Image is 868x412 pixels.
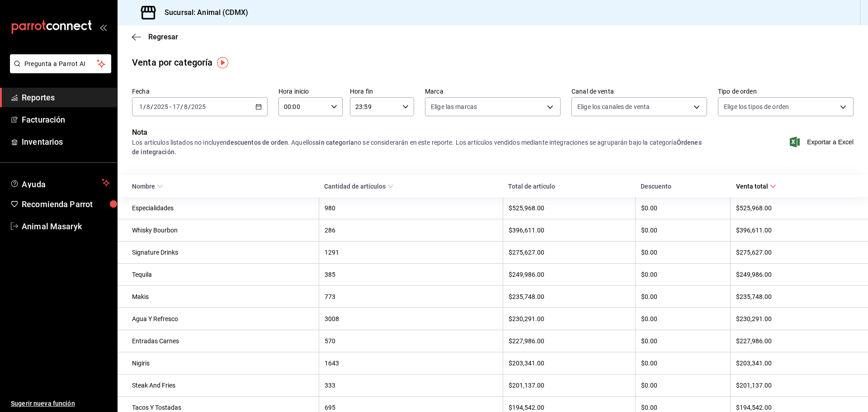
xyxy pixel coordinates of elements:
div: $0.00 [641,204,725,212]
div: Especialidades [132,204,313,212]
div: 980 [325,204,497,212]
span: / [151,103,153,110]
strong: descuentos de orden [226,139,288,146]
div: $0.00 [641,404,725,411]
label: Tipo de orden [718,88,854,95]
div: Whisky Bourbon [132,227,313,234]
strong: sin categoría [316,139,354,146]
span: / [143,103,146,110]
div: $525,968.00 [736,204,854,212]
span: Elige las marcas [431,102,477,111]
label: Hora fin [350,88,414,95]
div: 773 [325,293,497,300]
label: Fecha [132,88,268,95]
div: $194,542.00 [736,404,854,411]
label: Canal de venta [571,88,707,95]
div: $275,627.00 [509,249,630,256]
div: $230,291.00 [736,315,854,322]
div: Tacos Y Tostadas [132,404,313,411]
div: $235,748.00 [509,293,630,300]
div: $0.00 [641,271,725,278]
div: Los artículos listados no incluyen . Aquellos no se considerarán en este reporte. Los artículos v... [132,138,707,157]
h3: Sucursal: Animal (CDMX) [157,7,248,18]
div: $0.00 [641,293,725,300]
span: Pregunta a Parrot AI [24,59,97,69]
button: Regresar [132,33,178,41]
div: $194,542.00 [509,404,630,411]
span: Recomienda Parrot [22,198,110,210]
div: Makis [132,293,313,300]
input: -- [139,103,143,110]
a: Pregunta a Parrot AI [6,66,111,75]
span: Elige los tipos de orden [724,102,789,111]
label: Hora inicio [278,88,343,95]
button: Exportar a Excel [792,137,854,147]
th: Total de artículo [503,175,635,197]
input: -- [146,103,151,110]
div: Venta por categoría [132,56,213,69]
span: - [170,103,171,110]
div: 385 [325,271,497,278]
div: $0.00 [641,337,725,345]
div: 695 [325,404,497,411]
img: Tooltip marker [217,57,228,68]
div: 3008 [325,315,497,322]
div: $201,137.00 [509,382,630,389]
div: 286 [325,227,497,234]
div: $0.00 [641,382,725,389]
div: $396,611.00 [509,227,630,234]
input: -- [184,103,188,110]
span: Venta total [736,183,776,190]
button: open_drawer_menu [99,24,107,31]
div: 1291 [325,249,497,256]
div: $0.00 [641,227,725,234]
div: $203,341.00 [509,360,630,367]
div: $0.00 [641,315,725,322]
div: Nigiris [132,360,313,367]
div: $235,748.00 [736,293,854,300]
input: ---- [191,103,206,110]
span: Facturación [22,114,110,126]
div: Signature Drinks [132,249,313,256]
div: Tequila [132,271,313,278]
span: / [188,103,191,110]
div: $249,986.00 [736,271,854,278]
span: Cantidad de artículos [324,183,394,190]
span: Regresar [148,33,178,41]
span: Reportes [22,91,110,104]
div: $0.00 [641,360,725,367]
label: Marca [425,88,561,95]
div: $227,986.00 [509,337,630,345]
span: Inventarios [22,136,110,148]
span: Animal Masaryk [22,220,110,232]
div: 1643 [325,360,497,367]
button: Pregunta a Parrot AI [10,54,111,73]
div: $227,986.00 [736,337,854,345]
div: $230,291.00 [509,315,630,322]
span: Ayuda [22,177,98,188]
div: 333 [325,382,497,389]
th: Descuento [635,175,731,197]
div: Entradas Carnes [132,337,313,345]
span: Sugerir nueva función [11,399,110,408]
div: $396,611.00 [736,227,854,234]
div: 570 [325,337,497,345]
div: $0.00 [641,249,725,256]
p: Nota [132,127,707,138]
span: Elige los canales de venta [577,102,650,111]
div: $201,137.00 [736,382,854,389]
input: ---- [153,103,169,110]
span: Nombre [132,183,163,190]
div: $525,968.00 [509,204,630,212]
div: Agua Y Refresco [132,315,313,322]
span: / [180,103,183,110]
div: $249,986.00 [509,271,630,278]
div: $203,341.00 [736,360,854,367]
div: $275,627.00 [736,249,854,256]
input: -- [172,103,180,110]
div: Steak And Fries [132,382,313,389]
